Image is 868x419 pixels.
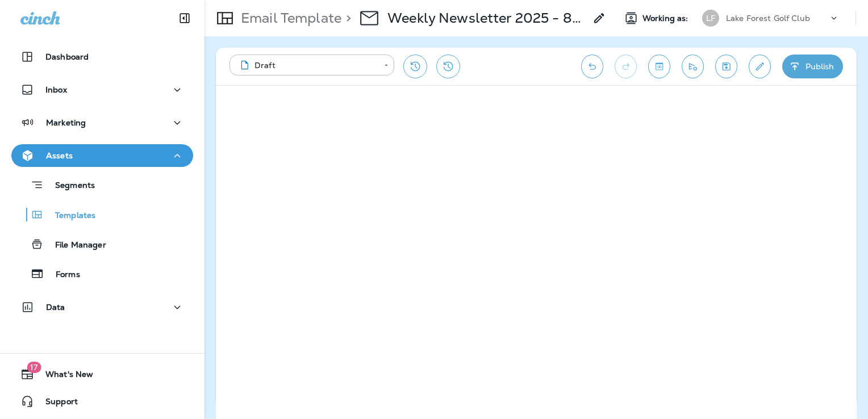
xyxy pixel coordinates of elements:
button: Edit details [749,55,771,78]
button: Collapse Sidebar [169,7,201,30]
button: Restore from previous version [403,55,427,78]
button: Support [11,390,193,413]
p: Inbox [45,85,67,94]
span: Working as: [642,14,691,23]
button: Toggle preview [648,55,670,78]
p: Weekly Newsletter 2025 - 8/19 [387,10,586,27]
button: Data [11,296,193,319]
p: Forms [44,270,80,280]
span: 17 [27,362,41,373]
p: File Manager [44,240,106,251]
button: File Manager [11,232,193,256]
p: Lake Forest Golf Club [726,14,810,23]
p: Assets [46,151,73,160]
button: View Changelog [436,55,460,78]
div: LF [702,10,719,27]
button: Send test email [682,55,704,78]
button: Save [715,55,737,78]
button: Segments [11,173,193,197]
button: Dashboard [11,45,193,68]
button: Templates [11,203,193,227]
button: Undo [581,55,603,78]
span: What's New [34,370,93,383]
span: Support [34,397,78,410]
button: 17What's New [11,363,193,386]
p: Data [46,303,65,312]
button: Marketing [11,111,193,134]
p: Dashboard [45,52,89,61]
button: Publish [782,55,843,78]
p: Templates [44,211,95,221]
p: Email Template [236,10,341,27]
p: Segments [44,181,95,192]
p: > [341,10,351,27]
button: Assets [11,144,193,167]
button: Forms [11,262,193,286]
button: Inbox [11,78,193,101]
p: Marketing [46,118,86,127]
div: Draft [237,60,376,71]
